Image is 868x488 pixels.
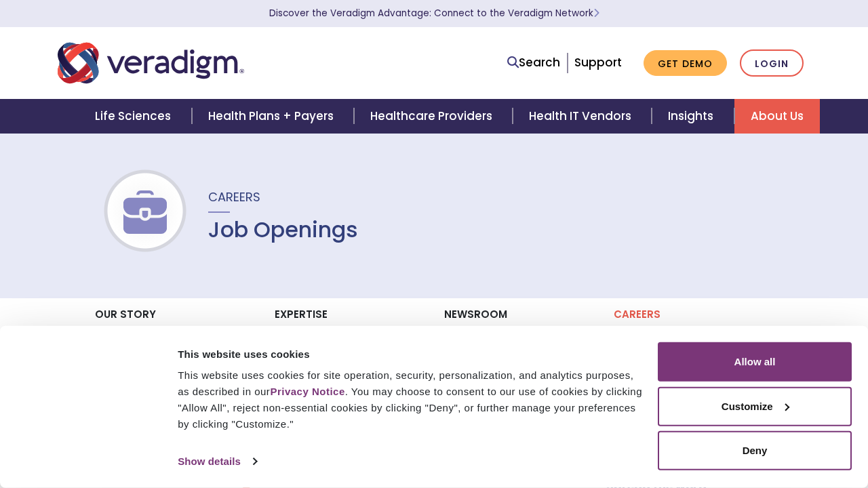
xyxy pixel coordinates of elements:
a: Search [507,54,560,72]
a: Login [740,49,804,77]
div: This website uses cookies for site operation, security, personalization, and analytics purposes, ... [178,367,642,432]
a: Life Sciences [79,99,191,134]
a: Privacy Notice [270,386,344,397]
a: Healthcare Providers [354,99,513,134]
a: Health IT Vendors [513,99,652,134]
button: Deny [658,431,852,470]
a: Support [574,54,622,70]
a: Show details [178,451,256,472]
a: Get Demo [644,50,727,77]
span: Learn More [593,7,599,20]
a: Health Plans + Payers [192,99,354,134]
a: Insights [652,99,734,134]
span: Careers [208,188,260,205]
a: About Us [734,99,820,134]
button: Allow all [658,342,852,382]
a: Discover the Veradigm Advantage: Connect to the Veradigm NetworkLearn More [269,7,599,20]
button: Customize [658,386,852,426]
div: This website uses cookies [178,346,642,362]
h1: Job Openings [208,217,358,243]
img: Veradigm logo [58,41,244,85]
